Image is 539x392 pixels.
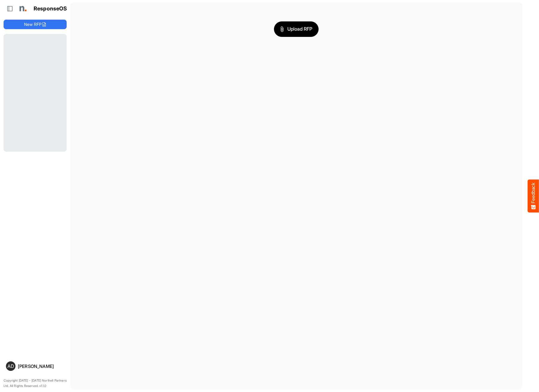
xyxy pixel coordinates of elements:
[34,6,67,12] h1: ResponseOS
[528,180,539,213] button: Feedback
[280,25,312,33] span: Upload RFP
[7,364,14,369] span: AD
[274,21,319,37] button: Upload RFP
[4,34,67,151] div: Loading...
[4,20,67,29] button: New RFP
[18,364,64,369] div: [PERSON_NAME]
[16,3,28,15] img: Northell
[4,378,67,388] p: Copyright [DATE] - [DATE] Northell Partners Ltd. All Rights Reserved. v1.1.0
